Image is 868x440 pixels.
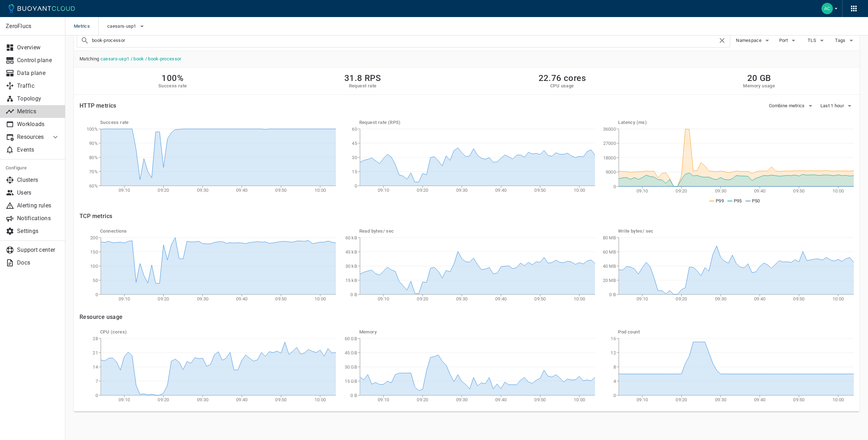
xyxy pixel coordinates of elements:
[603,249,616,255] tspan: 60 MB
[715,296,727,302] tspan: 09:30
[573,296,585,302] tspan: 10:00
[95,379,98,384] tspan: 7
[618,228,854,234] h5: Write bytes / sec
[17,202,60,209] p: Alerting rules
[100,56,181,61] a: caesars-usp1 / book / book-processor
[821,3,833,14] img: Accounts Payable
[275,188,287,193] tspan: 09:50
[90,235,98,240] tspan: 200
[80,213,854,220] h4: TCP metrics
[315,188,326,193] tspan: 10:00
[350,292,357,297] tspan: 0 B
[89,169,98,174] tspan: 70%
[456,296,468,302] tspan: 09:30
[618,329,854,335] h5: Pod count
[17,146,60,153] p: Events
[352,155,357,160] tspan: 30
[734,198,742,203] span: P95
[603,126,616,132] tspan: 36000
[344,379,357,384] tspan: 15 GB
[95,292,98,297] tspan: 0
[74,17,98,36] span: Metrics
[344,336,357,341] tspan: 60 GB
[236,296,248,302] tspan: 09:40
[158,397,169,402] tspan: 09:20
[17,121,60,128] p: Workloads
[754,296,766,302] tspan: 09:40
[236,397,248,402] tspan: 09:40
[17,82,60,89] p: Traffic
[603,141,616,146] tspan: 27000
[17,215,60,222] p: Notifications
[676,397,688,402] tspan: 09:20
[378,188,389,193] tspan: 09:10
[6,23,59,30] p: ZeroFlucs
[808,38,818,43] span: TLS
[359,329,595,335] h5: Memory
[539,83,586,89] h5: CPU usage
[197,397,209,402] tspan: 09:30
[754,188,766,194] tspan: 09:40
[779,38,789,43] span: Port
[93,350,98,355] tspan: 21
[344,364,357,370] tspan: 30 GB
[716,198,724,203] span: P99
[197,296,209,302] tspan: 09:30
[609,292,616,297] tspan: 0 B
[534,397,546,402] tspan: 09:50
[736,38,763,43] span: Namespace
[495,397,507,402] tspan: 09:40
[534,188,546,193] tspan: 09:50
[573,397,585,402] tspan: 10:00
[119,397,130,402] tspan: 09:10
[345,249,357,255] tspan: 45 kB
[456,188,468,193] tspan: 09:30
[603,155,616,161] tspan: 18000
[835,38,847,43] span: Tags
[17,108,60,115] p: Metrics
[606,169,616,175] tspan: 9000
[350,393,357,398] tspan: 0 B
[637,296,648,302] tspan: 09:10
[344,83,381,89] h5: Request rate
[793,397,805,402] tspan: 09:50
[495,188,507,193] tspan: 09:40
[158,296,169,302] tspan: 09:20
[611,350,616,355] tspan: 12
[344,73,381,83] h2: 31.8 RPS
[352,169,357,174] tspan: 15
[613,364,616,370] tspan: 8
[119,296,130,302] tspan: 09:10
[352,141,357,146] tspan: 45
[345,264,357,269] tspan: 30 kB
[603,235,616,240] tspan: 80 MB
[89,183,98,189] tspan: 60%
[17,134,45,141] p: Resources
[603,264,616,269] tspan: 40 MB
[539,73,586,83] h2: 22.76 cores
[17,176,60,184] p: Clusters
[345,278,357,283] tspan: 15 kB
[832,188,844,194] tspan: 10:00
[17,228,60,235] p: Settings
[613,393,616,398] tspan: 0
[417,188,428,193] tspan: 09:20
[611,336,616,341] tspan: 16
[777,35,800,46] button: Port
[752,198,760,203] span: P50
[378,397,389,402] tspan: 09:10
[158,73,187,83] h2: 100%
[92,36,718,45] input: Search
[17,57,60,64] p: Control plane
[158,188,169,193] tspan: 09:20
[676,296,688,302] tspan: 09:20
[359,228,595,234] h5: Read bytes / sec
[95,393,98,398] tspan: 0
[93,364,98,370] tspan: 14
[107,23,138,29] span: caesars-usp1
[352,126,357,132] tspan: 60
[456,397,468,402] tspan: 09:30
[715,188,727,194] tspan: 09:30
[832,397,844,402] tspan: 10:00
[315,397,326,402] tspan: 10:00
